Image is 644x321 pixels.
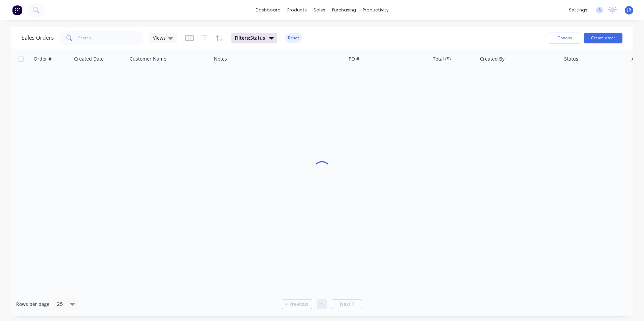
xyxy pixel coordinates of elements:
div: Created By [480,56,505,62]
span: JR [627,7,631,13]
span: Filters: Status [235,35,265,41]
ul: Pagination [279,299,365,309]
button: Filters:Status [231,33,277,43]
a: Previous page [282,301,312,308]
a: Page 1 is your current page [317,299,327,309]
button: Create order [584,33,622,43]
button: Options [548,33,581,43]
span: Rows per page [16,301,50,308]
div: sales [310,5,329,15]
div: products [284,5,310,15]
button: Reset [285,33,302,43]
a: Next page [332,301,362,308]
div: Created Date [74,56,104,62]
span: Previous [289,301,309,308]
div: Status [564,56,578,62]
span: Views [153,34,166,41]
div: PO # [349,56,359,62]
div: purchasing [329,5,359,15]
img: Factory [12,5,22,15]
div: productivity [359,5,392,15]
div: Total ($) [433,56,451,62]
div: Notes [214,56,227,62]
a: dashboard [252,5,284,15]
span: Next [340,301,350,308]
div: settings [566,5,591,15]
h1: Sales Orders [22,35,54,41]
input: Search... [78,31,144,45]
div: Customer Name [130,56,166,62]
div: Order # [34,56,52,62]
